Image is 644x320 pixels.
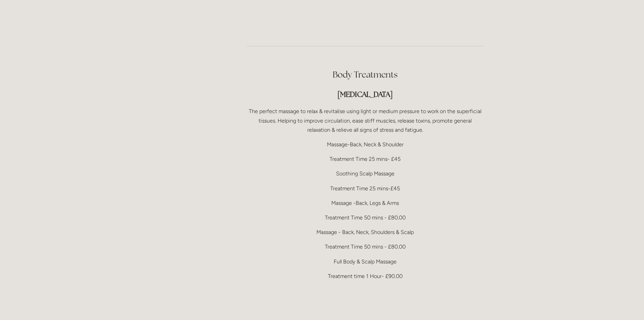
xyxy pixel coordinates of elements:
p: Treatment Time 25 mins-£45 [247,184,484,193]
p: Massage -Back, Legs & Arms [247,198,484,208]
p: Treatment Time 50 mins - £80.00 [247,242,484,251]
p: The perfect massage to relax & revitalise using light or medium pressure to work on the superfici... [247,107,484,134]
p: Soothing Scalp Massage [247,169,484,178]
p: Full Body & Scalp Massage [247,257,484,266]
strong: [MEDICAL_DATA] [337,90,393,99]
p: Treatment time 1 Hour- £90.00 [247,272,484,281]
p: Massage - Back, Neck, Shoulders & Scalp [247,228,484,237]
h2: Body Treatments [247,69,484,81]
p: Massage-Back, Neck & Shoulder [247,140,484,149]
p: Treatment Time 50 mins - £80.00 [247,213,484,222]
p: Treatment Time 25 mins- £45 [247,154,484,164]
